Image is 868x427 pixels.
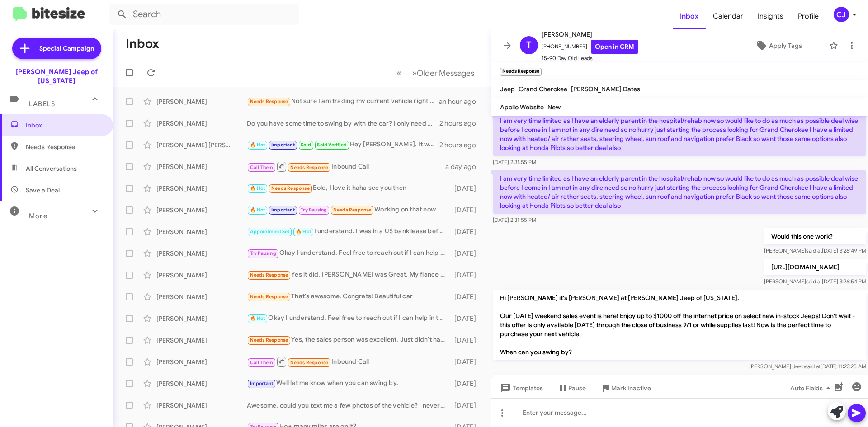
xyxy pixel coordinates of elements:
button: Previous [391,64,407,82]
span: Auto Fields [790,380,834,396]
p: I am very time limited as I have an elderly parent in the hospital/rehab now so would like to do ... [493,170,866,214]
span: 🔥 Hot [296,229,311,235]
div: [DATE] [450,292,483,301]
span: 15-90 Day Old Leads [542,54,638,63]
div: [DATE] [450,227,483,236]
div: [DATE] [450,379,483,388]
span: Save a Deal [26,186,60,195]
span: said at [805,363,821,370]
div: [PERSON_NAME] [156,314,247,323]
span: Call Them [250,164,274,170]
a: Open in CRM [591,40,638,54]
p: [URL][DOMAIN_NAME] [764,259,866,275]
span: [PERSON_NAME] Jeep [DATE] 11:23:25 AM [749,363,866,370]
div: [DATE] [450,206,483,215]
a: Insights [750,3,791,29]
div: [DATE] [450,336,483,345]
span: Try Pausing [301,207,327,213]
div: [PERSON_NAME] [156,379,247,388]
p: Would this one work? [764,228,866,244]
div: [DATE] [450,249,483,258]
div: Hey [PERSON_NAME]. It will be paid off asap. Once your deal funds we overnight the payoff. Totall... [247,140,439,150]
span: [PERSON_NAME] Dates [571,85,640,93]
div: Yes, the sales person was excellent. Just didn't have the right car. [247,335,450,345]
span: Call Them [250,360,274,366]
div: [PERSON_NAME] [156,162,247,171]
p: Hi [PERSON_NAME] It's [PERSON_NAME] at [PERSON_NAME] Jeep of [US_STATE] following up about the Gr... [493,375,866,400]
button: Apply Tags [732,38,825,54]
span: Needs Response [250,337,288,343]
span: Labels [29,100,55,108]
span: 🔥 Hot [250,207,265,213]
div: Well let me know when you can swing by. [247,378,450,389]
span: Important [250,380,274,386]
span: [PERSON_NAME] [542,29,638,40]
span: 🔥 Hot [250,142,265,148]
span: [PHONE_NUMBER] [542,40,638,54]
span: » [412,67,417,79]
div: That's awesome. Congrats! Beautiful car [247,291,450,302]
span: Older Messages [417,68,474,78]
div: [PERSON_NAME] [156,401,247,410]
span: Special Campaign [39,44,94,53]
span: T [526,38,532,52]
span: Jeep [500,85,515,93]
span: Apollo Website [500,103,544,111]
nav: Page navigation example [392,64,480,82]
span: Sold Verified [317,142,347,148]
a: Inbox [673,3,706,29]
span: 🔥 Hot [250,185,265,191]
span: 🔥 Hot [250,315,265,321]
p: I am very time limited as I have an elderly parent in the hospital/rehab now so would like to do ... [493,113,866,156]
span: said at [806,278,822,285]
span: New [547,103,561,111]
input: Search [109,4,299,25]
span: Inbox [26,121,103,130]
button: Next [406,64,480,82]
span: Needs Response [333,207,372,213]
button: CJ [826,7,858,22]
span: More [29,212,47,220]
div: [PERSON_NAME] [PERSON_NAME] [156,141,247,150]
div: Okay I understand. Feel free to reach out if I can help in the future!👍 [247,248,450,258]
a: Profile [791,3,826,29]
span: [PERSON_NAME] [DATE] 3:26:49 PM [764,247,866,254]
span: « [396,67,401,79]
a: Special Campaign [12,38,101,59]
div: Working on that now. Thx for asking. [247,205,450,215]
div: [PERSON_NAME] [156,271,247,280]
span: Needs Response [290,360,329,366]
span: [DATE] 2:31:55 PM [493,159,536,165]
span: Apply Tags [769,38,802,54]
p: Hi [PERSON_NAME] it's [PERSON_NAME] at [PERSON_NAME] Jeep of [US_STATE]. Our [DATE] weekend sales... [493,290,866,360]
div: an hour ago [439,97,483,106]
div: [DATE] [450,271,483,280]
span: Needs Response [271,185,310,191]
span: Needs Response [250,272,288,278]
span: All Conversations [26,164,77,173]
div: Inbound Call [247,161,445,172]
button: Pause [550,380,593,396]
a: Calendar [706,3,750,29]
div: Awesome, could you text me a few photos of the vehicle? I never got to see it when you purchased ... [247,401,450,410]
span: Sold [301,142,311,148]
span: Try Pausing [250,250,276,256]
div: [PERSON_NAME] [156,184,247,193]
div: 2 hours ago [439,141,483,150]
div: [PERSON_NAME] [156,227,247,236]
div: [DATE] [450,357,483,366]
span: Important [271,207,295,213]
span: Needs Response [26,142,103,151]
div: [PERSON_NAME] [156,97,247,106]
div: [PERSON_NAME] [156,206,247,215]
span: Pause [568,380,586,396]
div: Yes it did. [PERSON_NAME] was Great. My fiance making final decision & she Not a quick buyer . We... [247,270,450,280]
div: 2 hours ago [439,119,483,128]
div: [DATE] [450,314,483,323]
span: Important [271,142,295,148]
span: Needs Response [250,99,288,104]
